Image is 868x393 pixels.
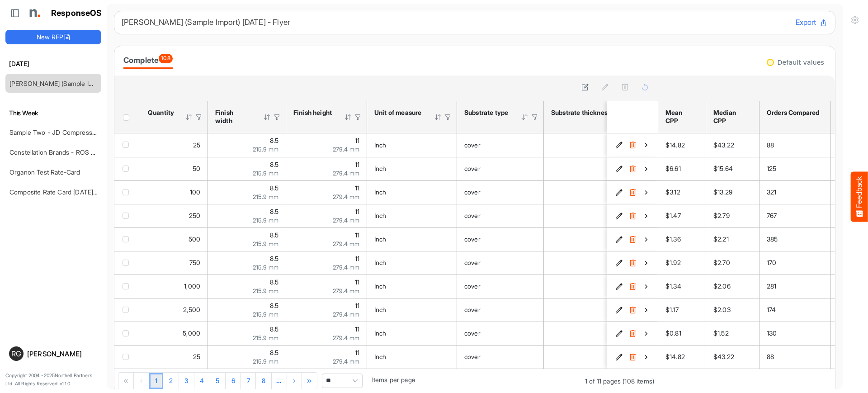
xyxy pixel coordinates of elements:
span: 385 [767,235,778,243]
button: Edit [614,352,623,361]
td: 8.5 is template cell Column Header httpsnorthellcomontologiesmapping-rulesmeasurementhasfinishsiz... [208,133,286,157]
button: View [642,141,651,150]
span: Items per page [372,376,415,384]
span: Inch [374,188,387,196]
div: Filter Icon [354,113,362,121]
div: Finish width [215,109,251,125]
span: 11 [355,137,359,144]
span: Inch [374,141,387,149]
td: 80 is template cell Column Header httpsnorthellcomontologiesmapping-rulesmaterialhasmaterialthick... [544,180,678,204]
button: Export [796,17,828,28]
span: RG [11,350,21,357]
span: 25 [193,353,200,360]
td: $1.47 is template cell Column Header mean-cpp [658,204,706,227]
span: 11 [355,349,359,356]
td: Inch is template cell Column Header httpsnorthellcomontologiesmapping-rulesmeasurementhasunitofme... [367,251,457,275]
a: Page 8 of 11 Pages [256,373,271,389]
span: 8.5 [270,161,278,168]
div: Go to first page [118,373,134,389]
span: Inch [374,282,387,290]
span: 279.4 mm [333,217,359,224]
td: 80 is template cell Column Header httpsnorthellcomontologiesmapping-rulesmaterialhasmaterialthick... [544,204,678,227]
td: $3.12 is template cell Column Header mean-cpp [658,180,706,204]
span: 1,000 [184,282,200,290]
span: 88 [767,141,774,149]
td: checkbox [114,322,141,345]
span: 11 [355,231,359,239]
div: Substrate type [464,109,509,117]
div: Unit of measure [374,109,422,117]
td: 170 is template cell Column Header orders-compared [759,251,831,275]
h6: [PERSON_NAME] (Sample Import) [DATE] - Flyer [122,19,788,26]
td: 11 is template cell Column Header httpsnorthellcomontologiesmapping-rulesmeasurementhasfinishsize... [286,251,367,275]
span: 279.4 mm [333,264,359,271]
button: View [642,188,651,197]
span: Inch [374,212,387,219]
td: 47064b3c-3a2d-4873-bd0c-f4f8a4400f5b is template cell Column Header [607,275,660,298]
td: $1.36 is template cell Column Header mean-cpp [658,227,706,251]
td: $1.52 is template cell Column Header median-cpp [706,322,759,345]
td: 767 is template cell Column Header orders-compared [759,204,831,227]
td: 11 is template cell Column Header httpsnorthellcomontologiesmapping-rulesmeasurementhasfinishsize... [286,227,367,251]
td: 80 is template cell Column Header httpsnorthellcomontologiesmapping-rulesmaterialhasmaterialthick... [544,322,678,345]
div: Filter Icon [531,113,539,121]
span: $14.82 [665,141,685,149]
td: $2.70 is template cell Column Header median-cpp [706,251,759,275]
button: New RFP [5,30,101,44]
div: Complete [123,54,173,66]
span: $6.61 [665,165,681,172]
div: Median CPP [713,109,749,125]
td: 80 is template cell Column Header httpsnorthellcomontologiesmapping-rulesmaterialhasmaterialthick... [544,133,678,157]
span: $0.81 [665,329,681,337]
button: Edit [614,164,623,173]
button: Edit [614,258,623,267]
span: 174 [767,306,776,313]
span: 11 [355,184,359,192]
span: 215.9 mm [253,264,278,271]
span: cover [464,212,481,219]
span: cover [464,329,481,337]
span: $2.79 [713,212,730,219]
span: 8.5 [270,184,278,192]
a: Page 1 of 11 Pages [149,373,163,389]
span: $14.82 [665,353,685,360]
div: Filter Icon [273,113,281,121]
span: cover [464,141,481,149]
td: 8.5 is template cell Column Header httpsnorthellcomontologiesmapping-rulesmeasurementhasfinishsiz... [208,345,286,369]
td: 80 is template cell Column Header httpsnorthellcomontologiesmapping-rulesmaterialhasmaterialthick... [544,345,678,369]
span: 279.4 mm [333,311,359,318]
button: View [642,352,651,361]
button: Edit [614,329,623,338]
span: Inch [374,329,387,337]
td: 8.5 is template cell Column Header httpsnorthellcomontologiesmapping-rulesmeasurementhasfinishsiz... [208,298,286,322]
td: 88 is template cell Column Header orders-compared [759,345,831,369]
span: Pagerdropdown [322,374,363,388]
span: 8.5 [270,278,278,286]
td: 8.5 is template cell Column Header httpsnorthellcomontologiesmapping-rulesmeasurementhasfinishsiz... [208,251,286,275]
td: 11 is template cell Column Header httpsnorthellcomontologiesmapping-rulesmeasurementhasfinishsize... [286,133,367,157]
span: Inch [374,235,387,243]
td: 80 is template cell Column Header httpsnorthellcomontologiesmapping-rulesmaterialhasmaterialthick... [544,298,678,322]
td: 11 is template cell Column Header httpsnorthellcomontologiesmapping-rulesmeasurementhasfinishsize... [286,275,367,298]
span: 279.4 mm [333,170,359,177]
td: $2.06 is template cell Column Header median-cpp [706,275,759,298]
td: cover is template cell Column Header httpsnorthellcomontologiesmapping-rulesmaterialhassubstratem... [457,227,544,251]
td: Inch is template cell Column Header httpsnorthellcomontologiesmapping-rulesmeasurementhasunitofme... [367,133,457,157]
td: Inch is template cell Column Header httpsnorthellcomontologiesmapping-rulesmeasurementhasunitofme... [367,275,457,298]
td: Inch is template cell Column Header httpsnorthellcomontologiesmapping-rulesmeasurementhasunitofme... [367,345,457,369]
span: 11 [355,161,359,168]
td: 80 is template cell Column Header httpsnorthellcomontologiesmapping-rulesmaterialhasmaterialthick... [544,157,678,180]
button: Feedback [851,171,868,222]
td: dd924e79-fa19-4a3e-9421-ce6a5d5ecc2a is template cell Column Header [607,204,660,227]
span: 108 [159,54,172,63]
td: 8.5 is template cell Column Header httpsnorthellcomontologiesmapping-rulesmeasurementhasfinishsiz... [208,227,286,251]
button: Delete [628,258,637,267]
span: 321 [767,188,776,196]
button: View [642,282,651,291]
span: $1.34 [665,282,681,290]
td: checkbox [114,275,141,298]
span: $2.03 [713,306,731,313]
span: 279.4 mm [333,193,359,200]
button: View [642,329,651,338]
td: 80 is template cell Column Header httpsnorthellcomontologiesmapping-rulesmaterialhasmaterialthick... [544,251,678,275]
